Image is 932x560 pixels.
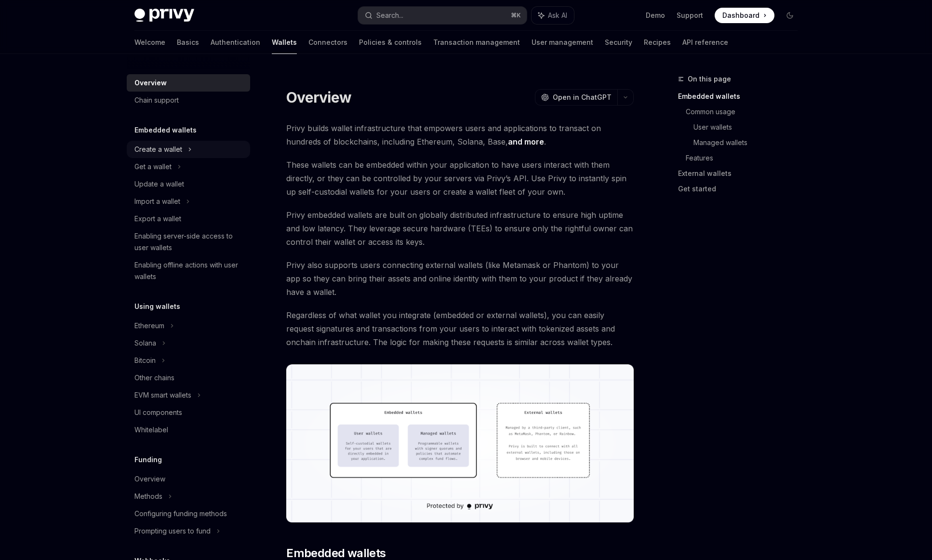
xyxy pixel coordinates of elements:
span: These wallets can be embedded within your application to have users interact with them directly, ... [286,158,634,199]
a: Other chains [127,369,250,387]
a: User wallets [693,120,805,135]
div: Import a wallet [134,196,180,207]
a: Enabling server-side access to user wallets [127,227,250,256]
a: and more [508,137,544,147]
a: Overview [127,74,250,92]
div: Bitcoin [134,355,156,366]
a: Policies & controls [359,31,422,54]
a: Demo [646,11,665,20]
h1: Overview [286,89,351,106]
div: Create a wallet [134,144,182,155]
span: Privy also supports users connecting external wallets (like Metamask or Phantom) to your app so t... [286,258,634,299]
a: Connectors [308,31,347,54]
span: Ask AI [548,11,567,20]
a: Basics [177,31,199,54]
a: Common usage [686,104,805,120]
h5: Funding [134,454,162,466]
div: Prompting users to fund [134,525,211,537]
div: Whitelabel [134,424,168,436]
div: UI components [134,407,182,418]
a: Configuring funding methods [127,505,250,522]
h5: Embedded wallets [134,124,197,136]
div: Update a wallet [134,178,184,190]
button: Search...⌘K [358,7,527,24]
div: Search... [376,10,403,21]
a: User management [532,31,593,54]
div: Overview [134,473,165,485]
a: Features [686,150,805,166]
a: Chain support [127,92,250,109]
div: Export a wallet [134,213,181,225]
span: Open in ChatGPT [553,93,612,102]
a: Support [677,11,703,20]
div: Ethereum [134,320,164,332]
div: EVM smart wallets [134,389,191,401]
img: images/walletoverview.png [286,364,634,522]
a: UI components [127,404,250,421]
a: Overview [127,470,250,488]
span: Privy builds wallet infrastructure that empowers users and applications to transact on hundreds o... [286,121,634,148]
a: Embedded wallets [678,89,805,104]
a: Security [605,31,632,54]
div: Configuring funding methods [134,508,227,520]
a: Managed wallets [693,135,805,150]
a: Welcome [134,31,165,54]
a: API reference [682,31,728,54]
img: dark logo [134,9,194,22]
div: Chain support [134,94,179,106]
div: Solana [134,337,156,349]
a: Enabling offline actions with user wallets [127,256,250,285]
div: Enabling server-side access to user wallets [134,230,244,253]
a: Authentication [211,31,260,54]
a: Transaction management [433,31,520,54]
a: Dashboard [715,8,774,23]
div: Other chains [134,372,174,384]
div: Get a wallet [134,161,172,173]
a: External wallets [678,166,805,181]
button: Open in ChatGPT [535,89,617,106]
span: Regardless of what wallet you integrate (embedded or external wallets), you can easily request si... [286,308,634,349]
div: Enabling offline actions with user wallets [134,259,244,282]
a: Whitelabel [127,421,250,439]
a: Get started [678,181,805,197]
a: Update a wallet [127,175,250,193]
span: ⌘ K [511,12,521,19]
span: Dashboard [722,11,759,20]
div: Overview [134,77,167,89]
div: Methods [134,491,162,502]
a: Wallets [272,31,297,54]
h5: Using wallets [134,301,180,312]
span: On this page [688,73,731,85]
a: Recipes [644,31,671,54]
button: Toggle dark mode [782,8,798,23]
button: Ask AI [532,7,574,24]
span: Privy embedded wallets are built on globally distributed infrastructure to ensure high uptime and... [286,208,634,249]
a: Export a wallet [127,210,250,227]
